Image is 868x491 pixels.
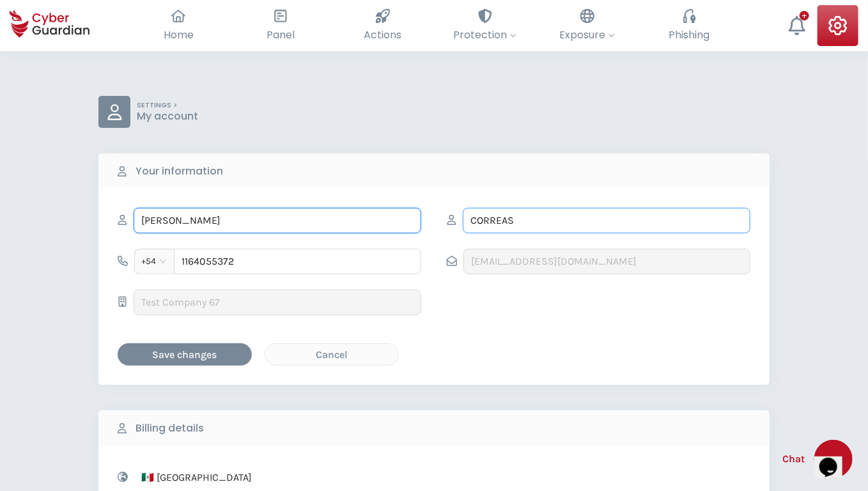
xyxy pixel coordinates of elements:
[275,347,389,362] div: Cancel
[800,11,809,20] div: +
[669,27,710,43] span: Phishing
[364,27,402,43] span: Actions
[164,27,194,43] span: Home
[782,451,805,467] span: Chat
[559,27,615,43] span: Exposure
[127,347,242,362] div: Save changes
[137,110,198,123] p: My account
[137,101,198,110] p: SETTINGS >
[141,465,414,490] span: 🇲🇽 Mexico
[536,5,639,46] button: Exposure
[229,5,332,46] button: Panel
[136,421,204,436] b: Billing details
[639,5,741,46] button: Phishing
[265,343,399,366] button: Cancel
[814,440,855,478] iframe: chat widget
[136,164,223,179] b: Your information
[118,343,252,366] button: Save changes
[434,5,536,46] button: Protection
[267,27,295,43] span: Panel
[332,5,434,46] button: Actions
[453,27,516,43] span: Protection
[128,5,230,46] button: Home
[141,252,167,271] span: +54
